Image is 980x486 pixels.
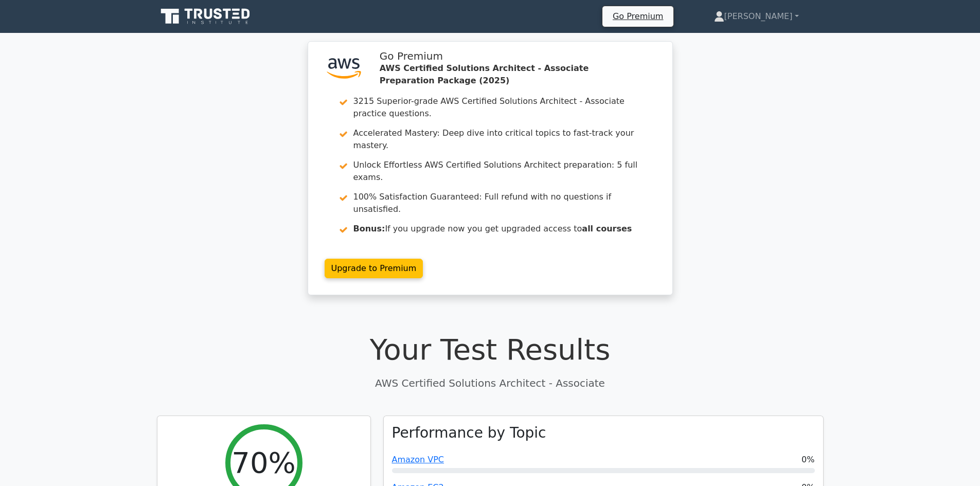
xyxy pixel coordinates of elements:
[231,445,295,480] h2: 70%
[607,9,669,23] a: Go Premium
[689,6,824,27] a: [PERSON_NAME]
[157,332,824,367] h1: Your Test Results
[392,424,546,442] h3: Performance by Topic
[157,375,824,391] p: AWS Certified Solutions Architect - Associate
[392,455,444,464] a: Amazon VPC
[801,454,814,466] span: 0%
[325,259,423,278] a: Upgrade to Premium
